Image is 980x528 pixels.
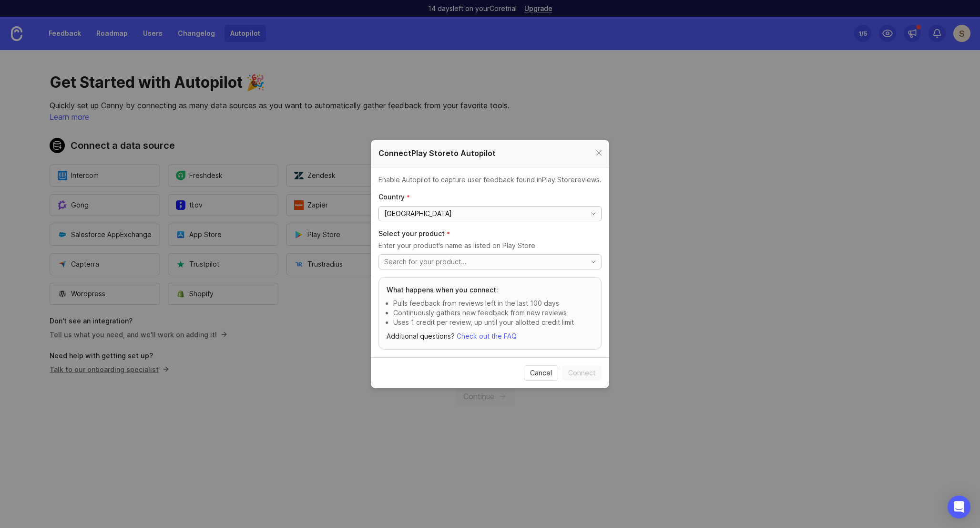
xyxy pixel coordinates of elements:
p: Additional questions? [387,331,593,342]
h3: What happens when you connect: [387,285,593,295]
p: Enter your product's name as listed on Play Store [378,241,602,250]
input: Cyprus [384,208,581,219]
a: Check out the FAQ [457,332,517,340]
p: Continuously gathers new feedback from new reviews [393,308,593,318]
div: toggle menu [378,206,602,221]
div: Open Intercom Messenger [948,496,970,518]
p: Uses 1 credit per review, up until your allotted credit limit [393,318,593,327]
svg: toggle icon [586,210,601,217]
p: Select your product [378,229,602,239]
span: Connect [568,368,595,378]
p: Enable Autopilot to capture user feedback found in Play Store reviews. [378,175,602,185]
span: Connect Play Store to Autopilot [378,148,496,158]
button: Cancel [524,365,558,381]
p: Pulls feedback from reviews left in the last 100 days [393,299,593,308]
span: Cancel [530,368,552,378]
div: toggle menu [378,254,602,269]
button: Connect [562,365,602,381]
svg: toggle icon [586,258,601,266]
input: Search for your product... [384,257,581,267]
p: Country [378,192,602,202]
